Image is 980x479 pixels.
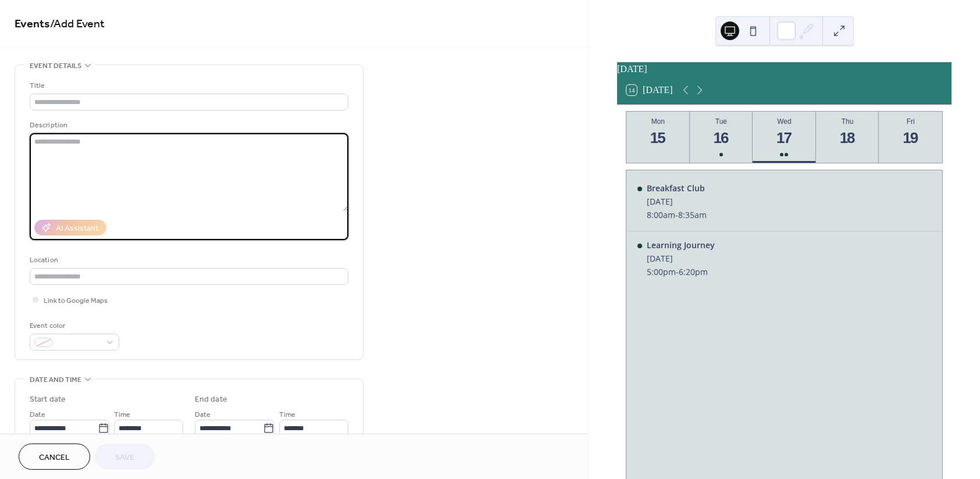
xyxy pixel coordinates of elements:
[30,374,81,386] span: Date and time
[816,112,879,163] button: Thu18
[675,209,678,220] span: -
[30,119,346,131] div: Description
[753,112,816,163] button: Wed17
[690,112,753,163] button: Tue16
[44,295,108,307] span: Link to Google Maps
[39,452,70,464] span: Cancel
[647,239,715,251] div: Learning Journey
[679,266,708,277] span: 6:20pm
[648,128,668,148] div: 15
[15,13,50,35] a: Events
[647,196,707,207] div: [DATE]
[279,409,295,421] span: Time
[819,117,876,126] div: Thu
[882,117,939,126] div: Fri
[838,128,857,148] div: 18
[195,394,227,406] div: End date
[30,254,346,266] div: Location
[30,409,45,421] span: Date
[30,320,117,332] div: Event color
[712,128,731,148] div: 16
[622,82,677,98] button: 14[DATE]
[630,117,686,126] div: Mon
[114,409,130,421] span: Time
[647,253,715,264] div: [DATE]
[775,128,794,148] div: 17
[195,409,211,421] span: Date
[879,112,942,163] button: Fri19
[647,209,675,220] span: 8:00am
[30,60,81,72] span: Event details
[901,128,920,148] div: 19
[50,13,105,35] span: / Add Event
[676,266,679,277] span: -
[693,117,750,126] div: Tue
[626,112,690,163] button: Mon15
[30,80,346,92] div: Title
[30,394,66,406] div: Start date
[678,209,707,220] span: 8:35am
[647,183,707,194] div: Breakfast Club
[647,266,676,277] span: 5:00pm
[19,444,90,470] button: Cancel
[617,62,952,76] div: [DATE]
[756,117,812,126] div: Wed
